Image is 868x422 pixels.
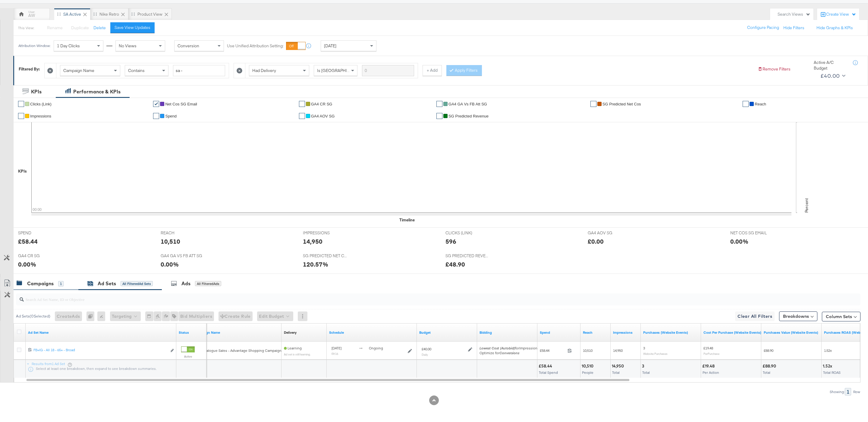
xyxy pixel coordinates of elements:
[818,71,847,81] button: £40.00
[252,68,276,73] span: Had Delivery
[311,102,332,106] span: GA4 CR SG
[195,281,221,286] div: All Filtered Ads
[153,113,159,119] a: ✔
[332,346,341,350] span: [DATE]
[602,102,641,106] span: SG Predicted Net Cos
[30,114,51,118] span: Impressions
[540,348,565,353] span: £58.44
[73,88,121,95] div: Performance & KPIs
[588,230,633,236] span: GA4 AOV SG
[57,43,80,48] span: 1 Day Clicks
[436,101,442,107] a: ✔
[764,330,819,335] a: The total value of the purchase actions tracked by your Custom Audience pixel on your website aft...
[448,114,489,118] span: SG Predicted revenue
[18,253,63,259] span: GA4 CR SG
[119,43,137,48] span: No Views
[33,348,167,354] a: FB+IG - All 18 - 65+ - Broad
[303,253,348,259] span: SG PREDICTED NET COS
[643,330,699,335] a: The number of times a purchase was made tracked by your Custom Audience pixel on your website aft...
[779,311,817,321] button: Breakdowns
[642,370,650,375] span: Total
[284,330,297,335] div: Delivery
[165,102,197,106] span: Net Cos SG email
[30,102,52,106] span: Clicks (Link)
[583,348,593,353] span: 10,510
[19,66,40,72] div: Filtered By:
[590,101,596,107] a: ✔
[33,348,167,352] div: FB+IG - All 18 - 65+ - Broad
[93,12,97,16] div: Drag to reorder tab
[582,370,593,375] span: People
[643,352,668,355] sub: Website Purchases
[98,280,116,287] div: Ad Sets
[764,348,773,353] span: £88.90
[583,330,608,335] a: The number of people your ad was served to.
[27,280,54,287] div: Campaigns
[445,253,491,259] span: SG PREDICTED REVENUE
[16,314,50,319] div: Ad Sets ( 0 Selected)
[181,280,190,287] div: Ads
[165,114,177,118] span: Spend
[227,43,284,49] label: Use Unified Attribution Setting:
[826,11,856,17] div: Create View
[161,260,179,269] div: 0.00%
[161,253,206,259] span: GA4 GA VS FB ATT SG
[18,237,38,246] div: £58.44
[763,363,778,369] div: £88.90
[28,330,174,335] a: Your Ad Set name.
[703,330,761,335] a: The average cost for each purchase tracked by your Custom Audience pixel on your website after pe...
[703,352,719,355] sub: Per Purchase
[362,65,414,76] input: Enter a search term
[303,260,328,269] div: 120.57%
[480,330,535,335] a: Shows your bid and optimisation settings for this Ad Set.
[99,11,119,17] div: Nike Retro
[193,330,279,335] a: Your campaign name.
[24,291,781,303] input: Search Ad Set Name, ID or Objective
[804,198,809,213] text: Percent
[18,113,24,119] a: ✔
[63,11,81,17] div: SA Active
[110,22,155,33] button: Save View Updates
[816,25,853,31] button: Hide Graphs & KPIs
[824,348,832,353] span: 1.52x
[86,311,97,321] div: 0
[181,355,195,358] label: Active
[299,101,305,107] a: ✔
[480,351,539,355] div: Optimize for
[63,68,94,73] span: Campaign Name
[612,370,620,375] span: Total
[161,230,206,236] span: REACH
[829,390,845,394] div: Showing:
[57,12,61,16] div: Drag to reorder tab
[58,281,64,286] div: 1
[93,25,106,31] button: Delete
[47,25,63,30] span: Rename
[737,313,772,320] span: Clear All Filters
[178,43,199,48] span: Conversion
[284,352,311,356] sub: Ad set is still learning.
[28,13,35,18] div: AW
[332,352,338,355] sub: 09:16
[539,370,558,375] span: Total Spend
[284,330,297,335] a: Reflects the ability of your Ad Set to achieve delivery based on ad states, schedule and budget.
[422,353,428,356] sub: Daily
[317,68,363,73] span: Is [GEOGRAPHIC_DATA]
[743,101,749,107] a: ✔
[613,330,638,335] a: The number of times your ad was served. On mobile apps an ad is counted as served the first time ...
[423,65,442,76] button: + Add
[778,11,810,17] div: Search Views
[445,237,456,246] div: 596
[193,348,302,353] span: SA - Catalogue Sales - Advantage Shopping Campaign – BAU – 7DC
[730,230,775,236] span: NET COS SG EMAIL
[399,217,415,223] div: Timeline
[369,346,383,350] span: ongoing
[823,370,841,375] span: Total ROAS
[702,363,716,369] div: £19.48
[822,312,860,321] button: Column Sets
[115,25,150,30] div: Save View Updates
[448,102,487,106] span: GA4 GA vs FB att SG
[445,230,491,236] span: CLICKS (LINK)
[480,346,515,350] em: Lowest Cost (Autobid)
[730,237,748,246] div: 0.00%
[643,346,645,350] span: 3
